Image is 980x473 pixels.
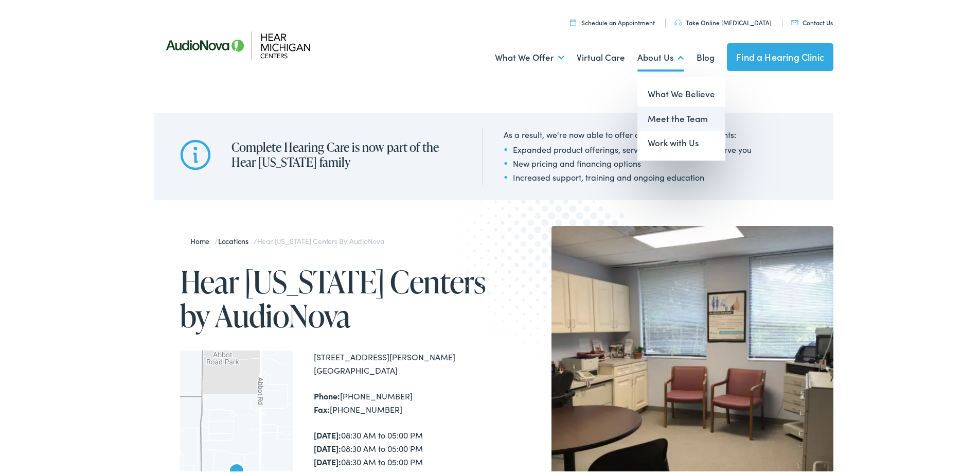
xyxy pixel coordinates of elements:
a: What We Believe [637,80,725,104]
a: Home [190,234,215,244]
h2: Complete Hearing Care is now part of the Hear [US_STATE] family [231,138,462,168]
strong: [DATE]: [314,454,341,465]
a: Meet the Team [637,104,725,129]
strong: Fax: [314,401,330,413]
a: Blog [697,37,715,75]
h1: Hear [US_STATE] Centers by AudioNova [180,262,494,330]
strong: [DATE]: [314,441,341,452]
a: Take Online [MEDICAL_DATA] [674,16,772,25]
a: Contact Us [791,16,833,25]
a: What We Offer [495,37,564,75]
a: Work with Us [637,129,725,153]
div: [PHONE_NUMBER] [PHONE_NUMBER] [314,388,494,414]
img: utility icon [791,18,798,23]
a: Virtual Care [577,37,625,75]
a: Locations [218,234,254,244]
span: Hear [US_STATE] Centers by AudioNova [257,234,384,244]
li: Increased support, training and ongoing education [504,169,752,181]
a: About Us [637,37,684,75]
strong: [DATE]: [314,427,341,439]
li: Expanded product offerings, services and locations to serve you [504,141,752,153]
div: As a result, we're now able to offer our providers and patients: [504,126,752,138]
a: Schedule an Appointment [570,16,655,25]
div: [STREET_ADDRESS][PERSON_NAME] [GEOGRAPHIC_DATA] [314,348,494,375]
img: utility icon [674,17,682,24]
a: Find a Hearing Clinic [727,41,833,69]
span: / / [190,234,384,244]
li: New pricing and financing options [504,155,752,167]
strong: Phone: [314,388,340,399]
img: utility icon [570,17,576,24]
